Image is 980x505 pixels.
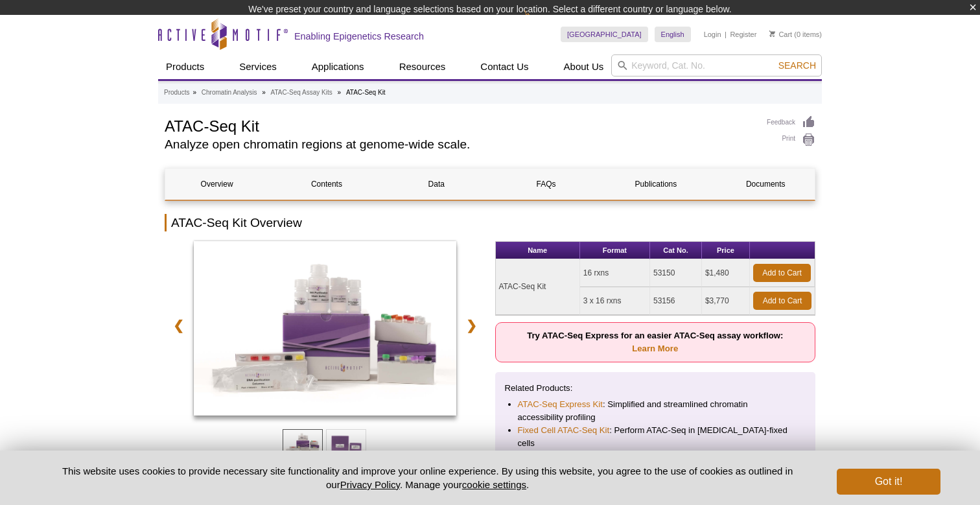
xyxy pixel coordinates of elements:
[604,169,707,200] a: Publications
[275,169,378,200] a: Contents
[837,469,940,495] button: Got it!
[524,10,559,40] img: Change Here
[753,264,811,282] a: Add to Cart
[165,169,268,200] a: Overview
[165,115,754,135] h1: ATAC-Seq Kit
[458,311,485,340] a: ❯
[164,87,189,99] a: Products
[556,54,612,79] a: About Us
[505,382,806,395] p: Related Products:
[650,259,702,287] td: 53150
[702,259,750,287] td: $1,480
[769,30,775,37] img: Your Cart
[611,54,822,76] input: Keyword, Cat. No.
[346,89,386,96] li: ATAC-Seq Kit
[769,30,792,39] a: Cart
[561,27,648,42] a: [GEOGRAPHIC_DATA]
[165,214,815,231] h2: ATAC-Seq Kit Overview
[472,54,536,79] a: Contact Us
[496,242,580,259] th: Name
[778,60,816,71] span: Search
[158,54,212,79] a: Products
[580,287,650,315] td: 3 x 16 rxns
[340,479,400,490] a: Privacy Policy
[632,344,678,353] a: Learn More
[580,242,650,259] th: Format
[262,89,266,96] li: »
[202,87,257,99] a: Chromatin Analysis
[391,54,454,79] a: Resources
[702,242,750,259] th: Price
[495,169,598,200] a: FAQs
[294,30,424,42] h2: Enabling Epigenetics Research
[518,450,793,476] li: : Overcome variation between ATAC-Seq datasets
[527,331,783,353] strong: Try ATAC-Seq Express for an easier ATAC-Seq assay workflow:
[518,398,603,411] a: ATAC-Seq Express Kit
[231,54,285,79] a: Services
[518,450,621,463] a: ATAC-Seq Spike-In Control
[192,89,196,96] li: »
[518,424,793,450] li: : Perform ATAC-Seq in [MEDICAL_DATA]-fixed cells
[165,311,192,340] a: ❮
[580,259,650,287] td: 16 rxns
[462,479,526,490] button: cookie settings
[194,241,456,416] img: ATAC-Seq Kit
[714,169,817,200] a: Documents
[304,54,372,79] a: Applications
[650,242,702,259] th: Cat No.
[769,27,822,42] li: (0 items)
[518,398,793,424] li: : Simplified and streamlined chromatin accessibility profiling
[655,27,691,42] a: English
[725,27,727,42] li: |
[753,292,811,310] a: Add to Cart
[165,139,754,150] h2: Analyze open chromatin regions at genome-wide scale.
[767,115,815,130] a: Feedback
[40,464,815,491] p: This website uses cookies to provide necessary site functionality and improve your online experie...
[767,133,815,147] a: Print
[194,241,456,420] a: ATAC-Seq Kit
[702,287,750,315] td: $3,770
[338,89,342,96] li: »
[704,30,721,39] a: Login
[775,60,820,71] button: Search
[496,259,580,315] td: ATAC-Seq Kit
[518,424,610,437] a: Fixed Cell ATAC-Seq Kit
[650,287,702,315] td: 53156
[730,30,756,39] a: Register
[271,87,332,99] a: ATAC-Seq Assay Kits
[385,169,488,200] a: Data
